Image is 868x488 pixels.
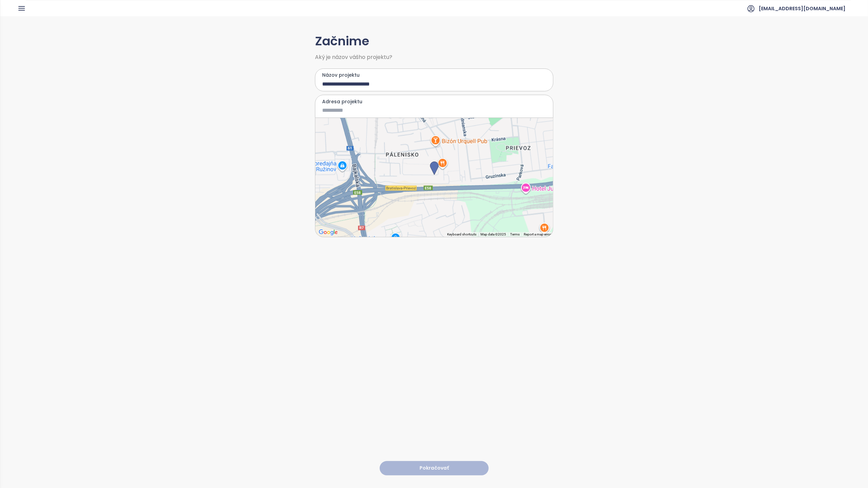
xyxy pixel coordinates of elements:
[322,98,546,105] label: Adresa projektu
[759,0,846,17] span: [EMAIL_ADDRESS][DOMAIN_NAME]
[315,32,553,51] h1: Začnime
[380,461,489,476] button: Pokračovať
[322,71,546,79] label: Názov projektu
[510,232,520,236] a: Terms (opens in new tab)
[480,232,506,236] span: Map data ©2025
[317,228,340,237] img: Google
[524,232,551,236] a: Report a map error
[317,228,340,237] a: Open this area in Google Maps (opens a new window)
[447,232,476,237] button: Keyboard shortcuts
[315,55,553,60] span: Aký je názov vášho projektu?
